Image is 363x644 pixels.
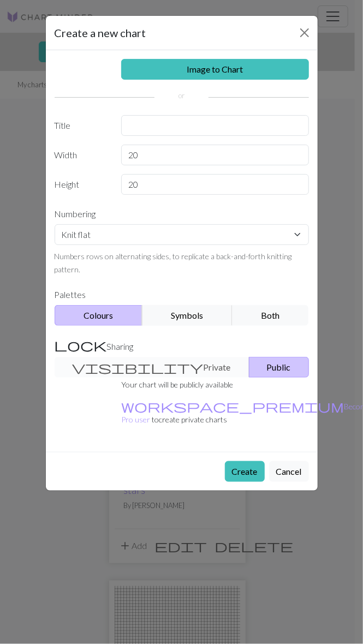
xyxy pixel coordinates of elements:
button: Both [232,305,308,326]
label: Width [48,145,115,165]
button: Close [296,24,313,41]
small: Numbers rows on alternating sides, to replicate a back-and-forth knitting pattern. [55,252,292,274]
a: Image to Chart [121,59,309,80]
small: Your chart will be publicly available [121,380,233,389]
label: Sharing [48,335,316,357]
label: Numbering [48,204,316,224]
button: Symbols [142,305,233,326]
button: Colours [55,305,142,326]
span: workspace_premium [121,398,344,414]
label: Palettes [48,284,316,305]
h5: Create a new chart [55,25,146,41]
label: Height [48,174,115,195]
label: Title [48,115,115,136]
button: Create [225,461,265,482]
button: Cancel [269,461,309,482]
button: Public [249,357,309,378]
